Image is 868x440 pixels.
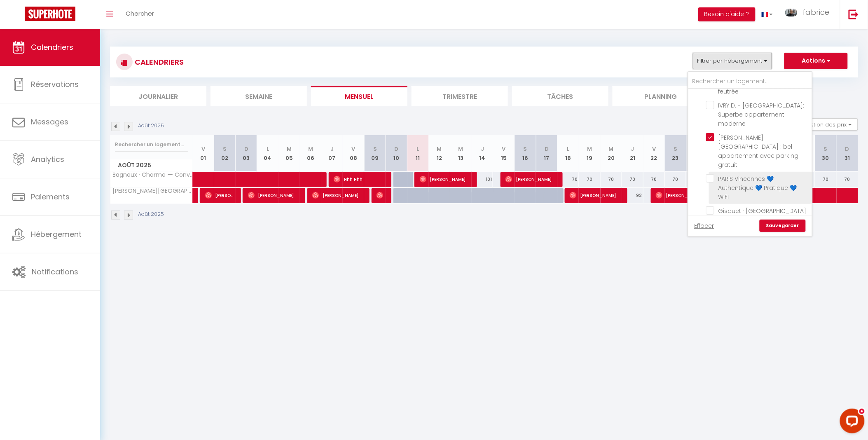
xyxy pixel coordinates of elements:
[601,135,622,172] th: 20
[308,145,313,153] abbr: M
[138,211,164,218] p: Août 2025
[300,135,321,172] th: 06
[214,135,236,172] th: 02
[112,188,194,194] span: [PERSON_NAME][GEOGRAPHIC_DATA] : bel appartement avec parking gratuit
[643,172,665,187] div: 70
[31,154,64,164] span: Analytics
[567,145,569,153] abbr: L
[622,172,643,187] div: 70
[815,172,837,187] div: 70
[31,229,82,239] span: Hébergement
[837,172,858,187] div: 70
[201,145,205,153] abbr: V
[459,145,463,153] abbr: M
[450,135,472,172] th: 13
[579,172,600,187] div: 70
[193,135,214,172] th: 01
[110,86,206,106] li: Journalier
[287,145,292,153] abbr: M
[536,135,557,172] th: 17
[845,145,849,153] abbr: D
[205,187,234,203] span: [PERSON_NAME]
[377,187,384,203] span: [PERSON_NAME]
[652,145,656,153] abbr: V
[512,86,608,106] li: Tâches
[472,172,493,187] div: 101
[437,145,442,153] abbr: M
[557,135,579,172] th: 18
[833,405,868,440] iframe: LiveChat chat widget
[472,135,493,172] th: 14
[373,145,377,153] abbr: S
[112,172,194,178] span: Bagneux · Charme ー Convivialité ー Douceur
[312,187,362,203] span: [PERSON_NAME]
[631,145,634,153] abbr: J
[32,267,78,277] span: Notifications
[31,117,68,127] span: Messages
[665,135,686,172] th: 23
[407,135,429,172] th: 11
[698,7,756,21] button: Besoin d'aide ?
[248,187,298,203] span: [PERSON_NAME]
[665,172,686,187] div: 70
[688,71,813,237] div: Filtrer par hébergement
[695,221,714,230] a: Effacer
[386,135,407,172] th: 10
[493,135,515,172] th: 15
[115,137,188,152] input: Rechercher un logement...
[784,53,848,69] button: Actions
[515,135,536,172] th: 16
[502,145,506,153] abbr: V
[352,145,356,153] abbr: V
[622,135,643,172] th: 21
[429,135,450,172] th: 12
[601,172,622,187] div: 70
[688,74,812,89] input: Rechercher un logement...
[609,145,614,153] abbr: M
[311,86,407,106] li: Mensuel
[622,188,643,203] div: 92
[693,53,772,69] button: Filtrer par hébergement
[674,145,677,153] abbr: S
[643,135,665,172] th: 22
[686,172,708,187] div: 70
[417,145,419,153] abbr: L
[31,192,70,202] span: Paiements
[334,171,384,187] span: Hhh Hhh
[110,159,192,171] span: Août 2025
[718,133,799,169] span: [PERSON_NAME][GEOGRAPHIC_DATA] : bel appartement avec parking gratuit
[133,53,184,71] h3: CALENDRIERS
[420,171,470,187] span: [PERSON_NAME]
[824,145,828,153] abbr: S
[330,145,334,153] abbr: J
[587,145,592,153] abbr: M
[395,145,399,153] abbr: D
[267,145,269,153] abbr: L
[524,145,527,153] abbr: S
[797,118,858,131] button: Gestion des prix
[364,135,386,172] th: 09
[760,220,806,232] a: Sauvegarder
[718,175,797,201] span: PARIS Vincennes 💙 Authentique 💙 Pratique 💙 WIFI
[803,7,830,17] span: fabrice
[31,42,73,52] span: Calendriers
[545,145,549,153] abbr: D
[505,171,555,187] span: [PERSON_NAME]
[849,9,859,19] img: logout
[570,187,620,203] span: [PERSON_NAME]
[257,135,278,172] th: 04
[718,101,805,128] span: IVRY D. - [GEOGRAPHIC_DATA]: Superbe appartement moderne
[481,145,484,153] abbr: J
[837,135,858,172] th: 31
[343,135,364,172] th: 08
[579,135,600,172] th: 19
[278,135,300,172] th: 05
[244,145,248,153] abbr: D
[211,86,307,106] li: Semaine
[613,86,709,106] li: Planning
[126,9,154,18] span: Chercher
[557,172,579,187] div: 70
[785,9,798,17] img: ...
